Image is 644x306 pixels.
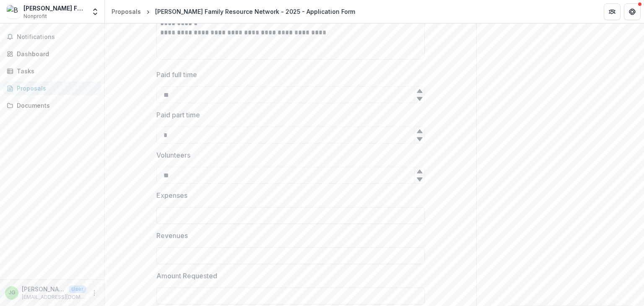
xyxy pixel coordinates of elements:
p: [EMAIL_ADDRESS][DOMAIN_NAME] [22,293,86,301]
div: Documents [17,101,94,110]
div: Proposals [112,7,141,16]
a: Documents [3,99,101,112]
a: Proposals [108,5,144,18]
img: Brooke Hancock Family Resource Network [7,5,20,18]
p: Paid part time [156,110,200,120]
button: Open entity switcher [89,3,101,20]
p: [PERSON_NAME] [22,285,65,293]
p: Paid full time [156,70,197,80]
p: Amount Requested [156,271,217,281]
div: Tasks [17,67,94,75]
p: User [69,285,86,293]
button: Notifications [3,30,101,44]
div: Dashboard [17,49,94,58]
a: Tasks [3,64,101,78]
p: Revenues [156,231,188,241]
div: Janna Gordon [8,290,16,296]
nav: breadcrumb [108,5,358,18]
span: Nonprofit [23,13,47,20]
div: [PERSON_NAME] Family Resource Network [23,4,86,13]
a: Dashboard [3,47,101,61]
p: Expenses [156,190,187,200]
div: Proposals [17,84,94,93]
button: Get Help [624,3,641,20]
span: Notifications [17,34,98,41]
a: Proposals [3,81,101,95]
p: Volunteers [156,150,190,160]
div: [PERSON_NAME] Family Resource Network - 2025 - Application Form [155,7,355,16]
button: Partners [604,3,621,20]
button: More [89,288,99,298]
